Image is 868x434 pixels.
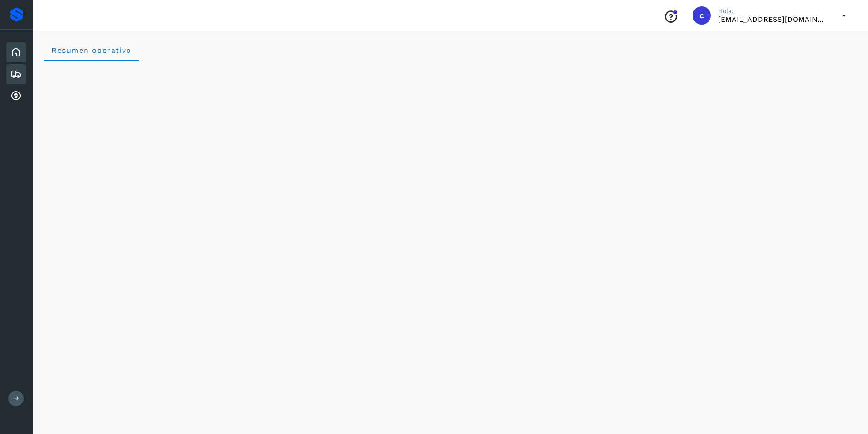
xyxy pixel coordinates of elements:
[51,46,132,55] span: Resumen operativo
[718,15,827,24] p: carlosvazqueztgc@gmail.com
[6,42,26,62] div: Inicio
[718,7,827,15] p: Hola,
[6,64,26,84] div: Embarques
[6,86,26,106] div: Cuentas por cobrar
